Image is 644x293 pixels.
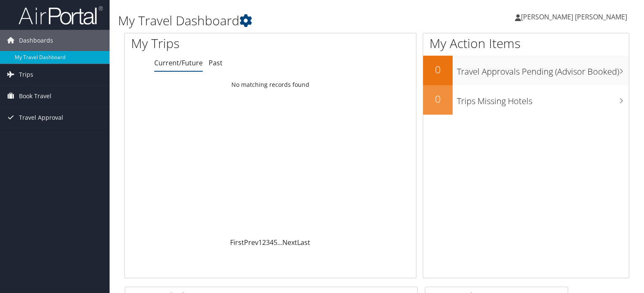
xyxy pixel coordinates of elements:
[262,238,266,247] a: 2
[131,35,288,52] h1: My Trips
[457,62,629,78] h3: Travel Approvals Pending (Advisor Booked)
[125,77,416,92] td: No matching records found
[270,238,274,247] a: 4
[19,107,63,128] span: Travel Approval
[423,62,453,77] h2: 0
[423,56,629,85] a: 0Travel Approvals Pending (Advisor Booked)
[19,64,33,85] span: Trips
[423,85,629,115] a: 0Trips Missing Hotels
[230,238,244,247] a: First
[423,35,629,52] h1: My Action Items
[19,5,103,25] img: airportal-logo.png
[282,238,297,247] a: Next
[515,4,636,30] a: [PERSON_NAME] [PERSON_NAME]
[423,92,453,106] h2: 0
[266,238,270,247] a: 3
[277,238,282,247] span: …
[19,30,53,51] span: Dashboards
[154,58,203,67] a: Current/Future
[258,238,262,247] a: 1
[19,86,51,107] span: Book Travel
[457,91,629,107] h3: Trips Missing Hotels
[521,12,627,22] span: [PERSON_NAME] [PERSON_NAME]
[244,238,258,247] a: Prev
[297,238,310,247] a: Last
[118,12,463,30] h1: My Travel Dashboard
[274,238,277,247] a: 5
[209,58,223,67] a: Past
